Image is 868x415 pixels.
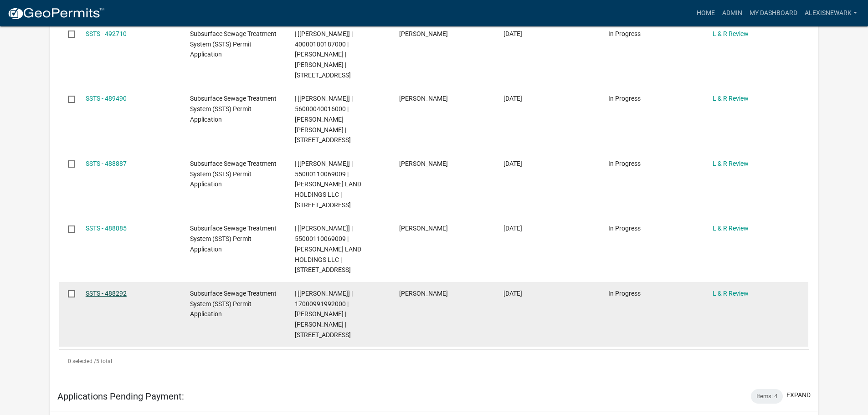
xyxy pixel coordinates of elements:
span: Patricia Stock [399,290,448,297]
button: expand [786,390,811,400]
span: Scott M Ellingson [399,225,448,232]
a: SSTS - 492710 [86,30,127,37]
span: Subsurface Sewage Treatment System (SSTS) Permit Application [190,290,277,318]
div: Items: 4 [751,389,783,404]
h5: Applications Pending Payment: [57,391,184,402]
span: | [Alexis Newark] | 56000040016000 | RHONDA MARILYN BELL | 39578 CO HWY 41 [295,95,353,143]
span: Subsurface Sewage Treatment System (SSTS) Permit Application [190,30,277,58]
a: My Dashboard [746,5,801,22]
a: Admin [719,5,746,22]
span: Scott M Ellingson [399,95,448,102]
span: In Progress [608,160,641,167]
span: Subsurface Sewage Treatment System (SSTS) Permit Application [190,95,277,123]
a: SSTS - 488885 [86,225,127,232]
a: L & R Review [713,160,749,167]
span: In Progress [608,290,641,297]
span: Scott M Ellingson [399,30,448,37]
div: 5 total [59,350,809,373]
span: In Progress [608,95,641,102]
span: | [Alexis Newark] | 55000110069009 | HOFF LAND HOLDINGS LLC | 20098 PELICAN DR S [295,160,361,209]
a: L & R Review [713,225,749,232]
span: 10/07/2025 [503,95,522,102]
a: L & R Review [713,290,749,297]
span: | [Alexis Newark] | 17000991992000 | TODD S CARLSON | KRISTIE M CARLSON | 22263 BEAUTY BAY RD S [295,290,353,338]
span: Scott M Ellingson [399,160,448,167]
a: SSTS - 489490 [86,95,127,102]
a: L & R Review [713,30,749,37]
span: In Progress [608,30,641,37]
span: Subsurface Sewage Treatment System (SSTS) Permit Application [190,160,277,188]
span: 10/06/2025 [503,290,522,297]
span: In Progress [608,225,641,232]
a: Home [693,5,719,22]
span: | [Alexis Newark] | 40000180187000 | BRYAN M TUMBERG | NORMA T TUMBERG | 500 WILLOW CREEK LN S [295,30,353,79]
span: 10/06/2025 [503,160,522,167]
a: L & R Review [713,95,749,102]
span: 10/15/2025 [503,30,522,37]
span: Subsurface Sewage Treatment System (SSTS) Permit Application [190,225,277,253]
span: 10/06/2025 [503,225,522,232]
span: | [Alexis Newark] | 55000110069009 | HOFF LAND HOLDINGS LLC | 20098 PELICAN DR S [295,225,361,273]
span: 0 selected / [68,358,96,364]
a: alexisnewark [801,5,861,22]
a: SSTS - 488887 [86,160,127,167]
a: SSTS - 488292 [86,290,127,297]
